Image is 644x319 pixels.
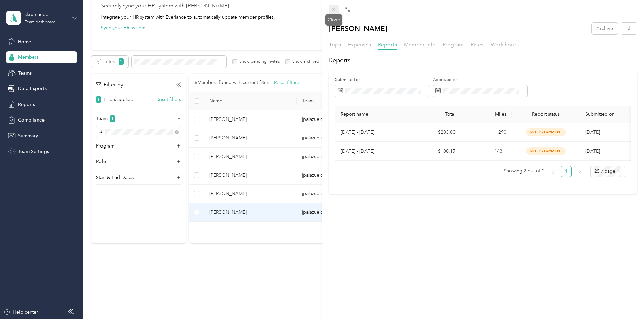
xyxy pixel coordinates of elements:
[585,148,600,154] span: [DATE]
[574,166,585,177] li: Next Page
[325,14,342,26] div: Close
[526,147,566,155] span: needs payment
[329,41,341,48] span: Trips
[341,129,405,136] p: [DATE] - [DATE]
[526,128,566,136] span: needs payment
[410,142,461,161] td: $100.17
[415,111,456,117] div: Total
[466,111,506,117] div: Miles
[335,106,410,123] th: Report name
[594,166,621,177] span: 25 / page
[443,41,464,48] span: Program
[461,123,512,142] td: 290
[329,23,387,34] p: [PERSON_NAME]
[348,41,371,48] span: Expenses
[329,56,637,65] h2: Reports
[517,111,575,117] span: Report status
[551,170,555,174] span: left
[471,41,484,48] span: Rates
[410,123,461,142] td: $203.00
[433,77,527,83] label: Approved on
[547,166,558,177] li: Previous Page
[578,170,582,174] span: right
[547,166,558,177] button: left
[341,148,405,155] p: [DATE] - [DATE]
[491,41,519,48] span: Work hours
[335,77,430,83] label: Submitted on
[404,41,436,48] span: Member info
[461,142,512,161] td: 143.1
[606,281,644,319] iframe: Everlance-gr Chat Button Frame
[561,166,572,177] li: 1
[580,106,631,123] th: Submitted on
[574,166,585,177] button: right
[590,166,625,177] div: Page Size
[585,129,600,135] span: [DATE]
[592,23,618,34] button: Archive
[561,166,571,177] a: 1
[504,166,545,176] span: Showing 2 out of 2
[378,41,397,48] span: Reports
